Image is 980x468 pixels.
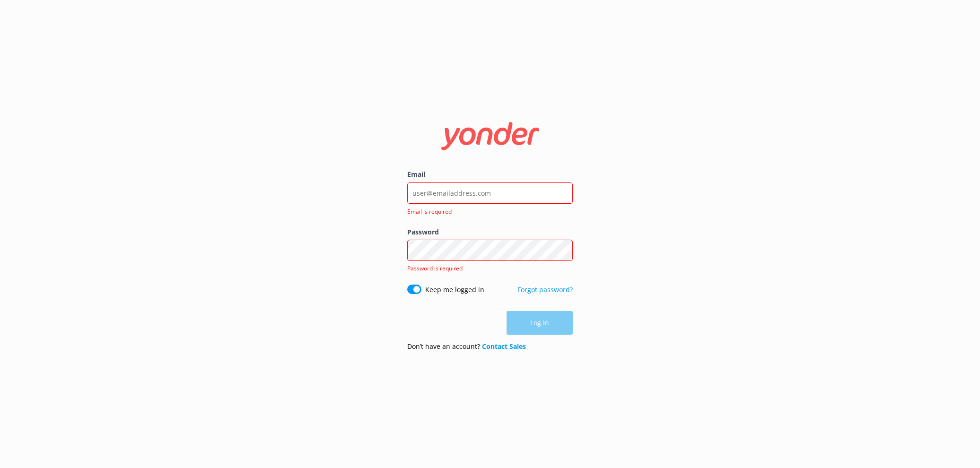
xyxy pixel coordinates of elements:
[407,341,526,352] p: Don’t have an account?
[407,182,573,204] input: user@emailaddress.com
[407,227,573,237] label: Password
[482,342,526,351] a: Contact Sales
[407,169,573,180] label: Email
[554,241,573,260] button: Show password
[517,285,573,294] a: Forgot password?
[407,264,463,272] span: Password is required
[425,285,484,295] label: Keep me logged in
[407,207,567,216] span: Email is required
